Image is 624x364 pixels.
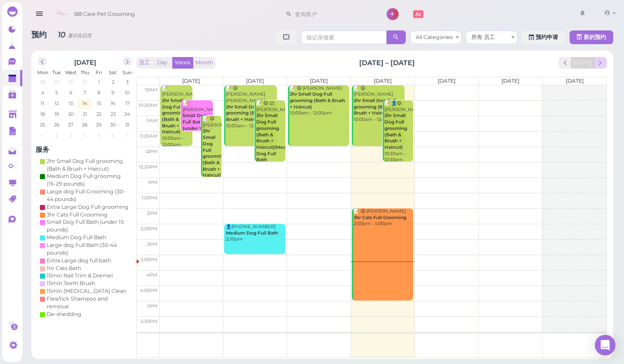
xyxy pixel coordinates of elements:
[111,78,115,86] span: 2
[96,89,101,96] span: 8
[571,57,594,69] button: [DATE]
[41,132,44,139] span: 1
[68,99,74,107] span: 13
[256,113,295,162] b: 2hr Small Dog Full grooming (Bath & Brush + Haircut)|Medium Dog Full Bath
[289,85,349,117] div: 📝 😋 [PERSON_NAME] 10:00am - 12:00pm
[31,30,49,39] span: 预约
[125,78,129,86] span: 3
[145,149,157,154] span: 12pm
[124,89,130,96] span: 10
[111,132,115,139] span: 6
[124,121,130,129] span: 31
[353,85,404,123] div: 📝 😋 [PERSON_NAME] 10:00am - 12:00pm
[140,288,157,293] span: 4:30pm
[182,78,200,84] span: [DATE]
[53,121,60,129] span: 26
[141,319,157,324] span: 5:30pm
[147,272,157,278] span: 4pm
[123,57,132,66] button: next
[110,110,117,118] span: 23
[67,110,75,118] span: 20
[416,34,453,40] span: All Categories
[292,7,375,21] input: 查询客户
[74,57,96,66] h2: [DATE]
[301,30,387,44] input: 按记录搜索
[96,69,102,75] span: Fri
[39,110,46,118] span: 18
[152,57,173,69] button: Day
[203,128,225,178] b: 2hr Small Dog Full grooming (Bath & Brush + Haircut)
[139,164,157,170] span: 12:30pm
[82,78,88,86] span: 31
[96,99,102,107] span: 15
[47,203,129,211] div: Extra Large Dog Full grooming
[81,121,88,129] span: 28
[225,224,285,243] div: 👤[PHONE_NUMBER] 2:30pm
[96,110,102,118] span: 22
[123,110,131,118] span: 24
[594,57,607,69] button: next
[47,172,130,188] div: Medium Dog Full grooming (15-29 pounds)
[354,215,406,220] b: 3hr Cats Full Grooming
[67,121,74,129] span: 27
[81,69,89,75] span: Thu
[147,303,157,309] span: 5pm
[256,100,285,176] div: 📝 😋 (2) [PERSON_NAME] 10:30am - 12:30pm
[47,241,130,257] div: Large dog Full Bath (30-44 pounds)
[146,118,157,123] span: 11am
[54,89,59,96] span: 5
[125,132,129,139] span: 7
[141,257,157,262] span: 3:30pm
[140,133,157,139] span: 11:30am
[67,78,75,86] span: 30
[111,89,115,96] span: 9
[81,99,88,107] span: 14
[47,310,81,318] div: De-shedding
[138,102,157,108] span: 10:30am
[136,57,153,69] button: 员工
[558,57,572,69] button: prev
[384,113,407,150] b: 2hr Small Dog Full grooming (Bath & Brush + Haircut)
[37,69,48,75] span: Mon
[54,99,60,107] span: 12
[47,157,130,173] div: 2hr Small Dog Full grooming (Bath & Brush + Haircut)
[566,78,584,84] span: [DATE]
[374,78,392,84] span: [DATE]
[47,211,108,219] div: 3hr Cats Full Grooming
[246,78,264,84] span: [DATE]
[65,69,76,75] span: Wed
[147,211,157,216] span: 2pm
[124,99,130,107] span: 17
[47,188,130,203] div: Large dog Full Grooming (30-44 pounds)
[47,234,106,241] div: Medium Dog Full Bath
[438,78,456,84] span: [DATE]
[570,30,613,44] button: 新的预约
[123,69,132,75] span: Sun
[47,287,126,295] div: 15min [MEDICAL_DATA] Clean
[226,230,278,236] b: Medium Dog Full Bath
[471,34,495,40] span: 所有 员工
[54,132,59,139] span: 2
[47,280,95,287] div: 15min Teeth Brush
[354,98,396,116] b: 2hr Small Dog Full grooming (Bath & Brush + Haircut)
[359,58,415,68] h2: [DATE] – [DATE]
[54,110,60,118] span: 19
[69,89,73,96] span: 6
[47,265,81,272] div: 1hr Cats Bath
[225,85,276,129] div: 📝 😋 [PERSON_NAME] [PERSON_NAME] 10:00am - 12:00pm
[162,98,185,135] b: 2hr Small Dog Full grooming (Bath & Brush + Haircut)
[97,132,101,139] span: 5
[52,69,61,75] span: Tue
[38,57,47,66] button: prev
[109,121,117,129] span: 30
[522,30,565,44] a: 预约申请
[202,116,221,198] div: 📝 😋 [PERSON_NAME] 11:00am - 1:00pm
[595,335,615,355] div: Open Intercom Messenger
[53,30,91,39] i: 10
[162,85,192,148] div: 📝 [PERSON_NAME] 10:00am - 12:00pm
[82,110,88,118] span: 21
[584,34,606,40] span: 新的预约
[501,78,519,84] span: [DATE]
[384,100,413,163] div: 📝 👤😋 [PERSON_NAME] 10:30am - 12:30pm
[109,69,117,75] span: Sat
